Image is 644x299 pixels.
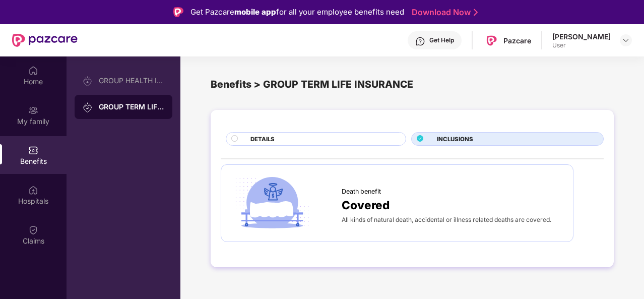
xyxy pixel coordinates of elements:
div: Benefits > GROUP TERM LIFE INSURANCE [211,77,614,92]
strong: mobile app [234,7,276,17]
img: svg+xml;base64,PHN2ZyBpZD0iSG9zcGl0YWxzIiB4bWxucz0iaHR0cDovL3d3dy53My5vcmcvMjAwMC9zdmciIHdpZHRoPS... [28,185,38,195]
span: All kinds of natural death, accidental or illness related deaths are covered. [342,216,551,223]
img: New Pazcare Logo [12,34,78,47]
img: svg+xml;base64,PHN2ZyBpZD0iRHJvcGRvd24tMzJ4MzIiIHhtbG5zPSJodHRwOi8vd3d3LnczLm9yZy8yMDAwL3N2ZyIgd2... [622,36,630,44]
img: svg+xml;base64,PHN2ZyB3aWR0aD0iMjAiIGhlaWdodD0iMjAiIHZpZXdCb3g9IjAgMCAyMCAyMCIgZmlsbD0ibm9uZSIgeG... [83,76,93,86]
div: GROUP HEALTH INSURANCE [99,77,164,85]
img: icon [231,175,313,232]
img: Logo [173,7,183,17]
img: svg+xml;base64,PHN2ZyBpZD0iSGVscC0zMngzMiIgeG1sbnM9Imh0dHA6Ly93d3cudzMub3JnLzIwMDAvc3ZnIiB3aWR0aD... [415,36,425,46]
div: User [552,41,611,49]
div: Get Pazcare for all your employee benefits need [190,6,404,18]
div: [PERSON_NAME] [552,32,611,41]
img: svg+xml;base64,PHN2ZyBpZD0iSG9tZSIgeG1sbnM9Imh0dHA6Ly93d3cudzMub3JnLzIwMDAvc3ZnIiB3aWR0aD0iMjAiIG... [28,66,38,76]
img: svg+xml;base64,PHN2ZyBpZD0iQ2xhaW0iIHhtbG5zPSJodHRwOi8vd3d3LnczLm9yZy8yMDAwL3N2ZyIgd2lkdGg9IjIwIi... [28,225,38,235]
img: svg+xml;base64,PHN2ZyB3aWR0aD0iMjAiIGhlaWdodD0iMjAiIHZpZXdCb3g9IjAgMCAyMCAyMCIgZmlsbD0ibm9uZSIgeG... [28,105,38,115]
span: INCLUSIONS [437,135,473,144]
div: Get Help [429,36,454,44]
img: Stroke [474,7,478,18]
img: Pazcare_Logo.png [484,33,499,48]
div: GROUP TERM LIFE INSURANCE [99,102,164,112]
img: svg+xml;base64,PHN2ZyBpZD0iQmVuZWZpdHMiIHhtbG5zPSJodHRwOi8vd3d3LnczLm9yZy8yMDAwL3N2ZyIgd2lkdGg9Ij... [28,145,38,155]
div: Pazcare [503,36,531,45]
span: DETAILS [250,135,275,144]
a: Download Now [412,7,475,18]
img: svg+xml;base64,PHN2ZyB3aWR0aD0iMjAiIGhlaWdodD0iMjAiIHZpZXdCb3g9IjAgMCAyMCAyMCIgZmlsbD0ibm9uZSIgeG... [83,102,93,112]
span: Death benefit [342,187,381,197]
span: Covered [342,196,390,214]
